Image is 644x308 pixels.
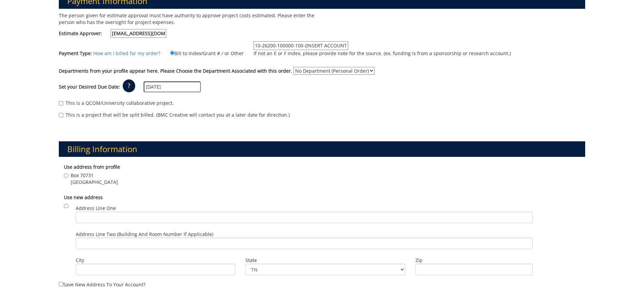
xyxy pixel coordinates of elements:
input: Bill to Index/Grant # / or Other [170,51,174,55]
input: Estimate Approver: [111,29,166,38]
input: Address Line One [76,212,533,223]
label: This is a QCOM/University collaborative project. [59,100,174,106]
input: This is a project that will be split billed. (BMC Creative will contact you at a later date for d... [59,113,63,117]
input: City [76,264,236,275]
input: If not an E or F index, please provide note for the source. (ex. funding is from a sponsorship or... [254,41,348,50]
label: City [76,257,236,264]
label: Address Line Two (Building and Room Number if applicable) [76,231,533,249]
input: Box 70731 [GEOGRAPHIC_DATA] [64,173,68,178]
p: ? [123,79,135,92]
label: Departments from your profile appear here. Please Choose the Department Associated with this order. [59,68,292,74]
input: MM/DD/YYYY [144,81,201,92]
input: Address Line Two (Building and Room Number if applicable) [76,238,533,249]
b: Use address from profile [64,164,120,170]
label: Address Line One [76,205,533,223]
h3: Billing Information [59,141,586,157]
input: Zip [415,264,533,275]
label: This is a project that will be split billed. (BMC Creative will contact you at a later date for d... [59,112,290,118]
input: Save new address to your account? [59,282,63,286]
a: How am I billed for my order? [93,50,160,56]
span: [GEOGRAPHIC_DATA] [71,179,118,186]
p: The person given for estimate approval must have authority to approve project costs estimated. Pl... [59,12,317,26]
label: Set your Desired Due Date: [59,84,120,90]
label: Bill to Index/Grant # / or Other [162,49,244,57]
input: This is a QCOM/University collaborative project. [59,101,63,105]
b: Use new address [64,194,103,200]
span: Box 70731 [71,172,118,179]
label: State [245,257,405,264]
label: Zip [415,257,533,264]
p: If not an E or F index, please provide note for the source. (ex. funding is from a sponsorship or... [254,50,511,57]
label: Estimate Approver: [59,29,166,38]
label: Payment Type: [59,50,92,57]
